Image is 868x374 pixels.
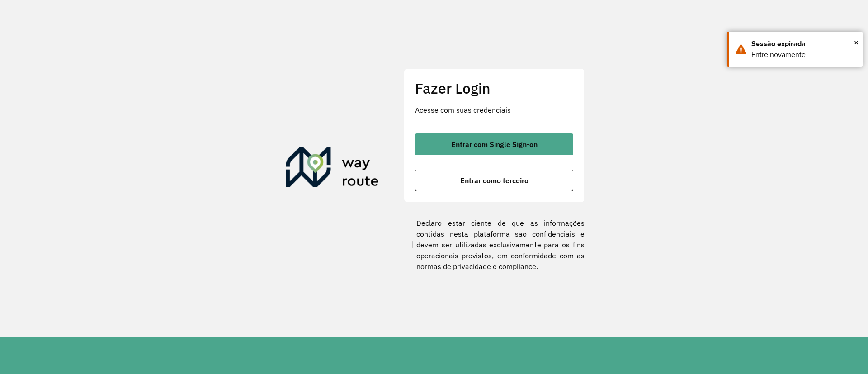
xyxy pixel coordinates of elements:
span: Entrar como terceiro [460,177,528,184]
div: Entre novamente [751,49,856,60]
p: Acesse com suas credenciais [415,104,573,115]
img: Roteirizador AmbevTech [286,147,379,191]
button: button [415,170,573,191]
h2: Fazer Login [415,80,573,97]
div: Sessão expirada [751,38,856,49]
button: button [415,133,573,155]
label: Declaro estar ciente de que as informações contidas nesta plataforma são confidenciais e devem se... [404,218,585,272]
button: Close [854,36,859,49]
span: Entrar com Single Sign-on [451,141,538,148]
span: × [854,36,859,49]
